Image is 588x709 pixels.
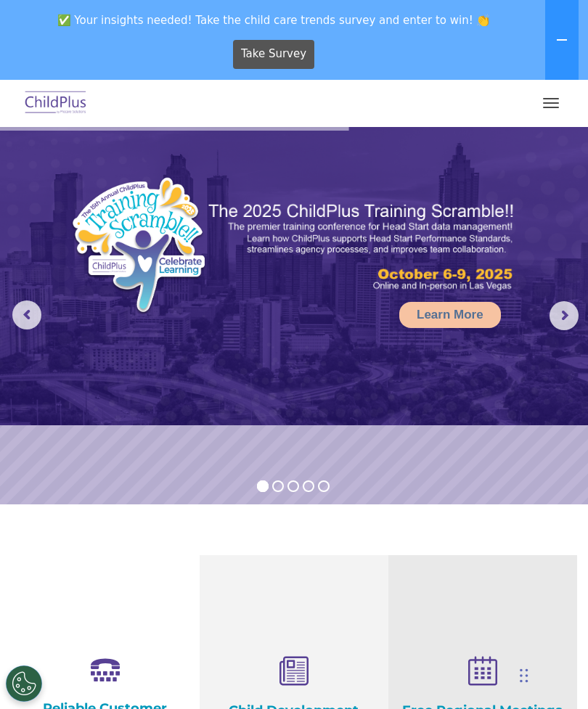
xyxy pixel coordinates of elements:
[6,665,42,702] button: Cookies Settings
[343,552,588,709] iframe: Chat Widget
[6,6,542,34] span: ✅ Your insights needed! Take the child care trends survey and enter to win! 👏
[520,654,528,697] div: Drag
[22,86,90,120] img: ChildPlus by Procare Solutions
[399,302,501,328] a: Learn More
[241,41,306,67] span: Take Survey
[233,40,315,69] a: Take Survey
